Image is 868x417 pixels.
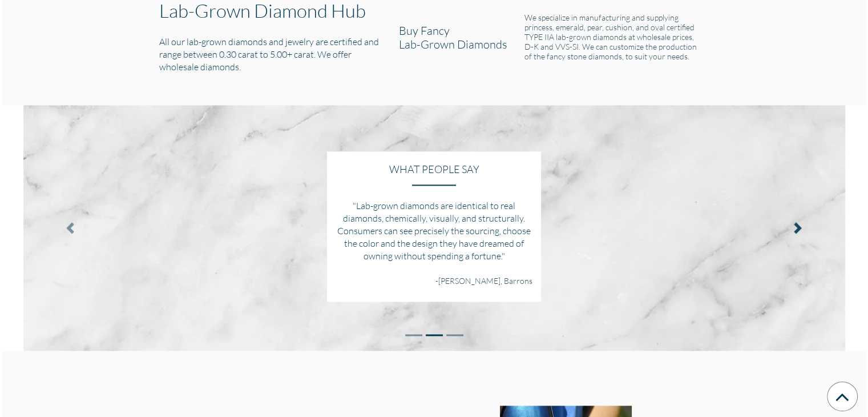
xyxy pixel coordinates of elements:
h3: Buy Fancy Lab-Grown Diamonds [399,23,524,51]
h6: We specialize in manufacturing and supplying princess, emerald, pear, cushion, and oval certified... [524,13,701,61]
h5: "Lab-grown diamonds are identical to real diamonds, chemically, visually, and structurally. Consu... [336,199,532,262]
a: Buy FancyLab-Grown Diamonds [399,23,524,51]
h6: -[PERSON_NAME], Barrons [336,276,532,286]
img: carousel-tiles-bg [23,105,845,351]
h5: All our lab-grown diamonds and jewelry are certified and range between 0.30 carat to 5.00+ carat.... [159,35,386,73]
iframe: Drift Widget Chat Controller [811,360,854,403]
h4: WHAT PEOPLE SAY [336,163,532,175]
